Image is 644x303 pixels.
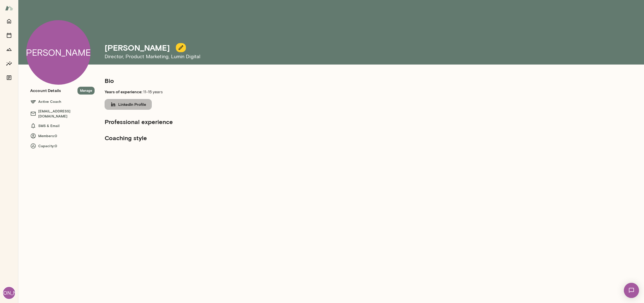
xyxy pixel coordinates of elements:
h5: Professional experience [105,118,274,126]
h5: Coaching style [105,134,274,142]
button: LinkedIn Profile [105,99,152,110]
h6: [EMAIL_ADDRESS][DOMAIN_NAME] [30,109,95,119]
button: Home [4,16,14,26]
div: [PERSON_NAME] [3,287,15,299]
h5: Bio [105,77,274,85]
h6: Director, Product Marketing , Lumin Digital [105,52,407,60]
h6: SMS & Email [30,123,95,129]
h4: [PERSON_NAME] [105,43,170,52]
button: Sessions [4,30,14,40]
button: Insights [4,58,14,69]
div: [PERSON_NAME] [26,20,91,85]
button: Manage [77,87,95,95]
button: Growth Plan [4,44,14,54]
h6: Account Details [30,87,61,94]
button: Documents [4,73,14,83]
img: Mento [5,3,13,13]
p: 11-15 years [105,89,274,95]
h6: Active Coach [30,99,95,105]
b: Years of experience: [105,89,142,94]
h6: Members: 0 [30,133,95,139]
h6: Capacity: 0 [30,143,95,149]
